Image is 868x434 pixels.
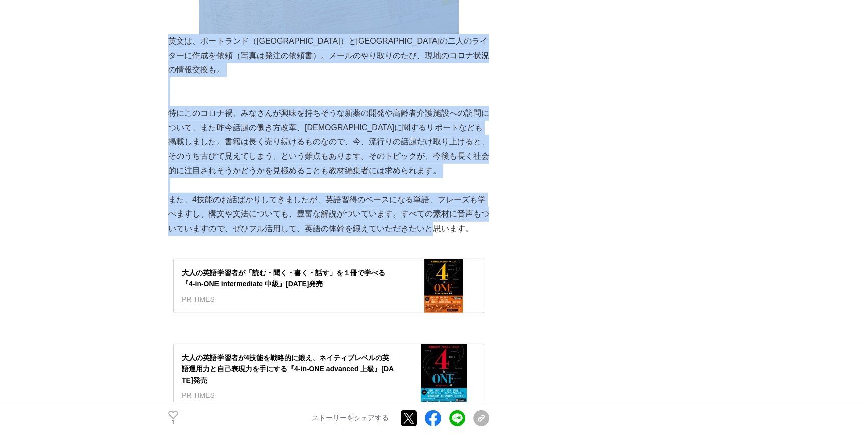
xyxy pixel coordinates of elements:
p: 1 [168,420,178,425]
div: 大人の英語学習者が「読む・聞く・書く・話す」を１冊で学べる『4-in-ONE intermediate 中級』[DATE]発売 [182,267,395,290]
div: PR TIMES [182,390,395,401]
a: 大人の英語学習者が「読む・聞く・書く・話す」を１冊で学べる『4-in-ONE intermediate 中級』[DATE]発売PR TIMES [173,259,484,313]
div: PR TIMES [182,294,395,305]
p: ストーリーをシェアする [312,414,389,423]
div: 大人の英語学習者が4技能を戦略的に鍛え、ネイティブレベルの英語運用力と自己表現力を手にする『4-in-ONE advanced 上級』[DATE]発売 [182,352,395,386]
a: 大人の英語学習者が4技能を戦略的に鍛え、ネイティブレベルの英語運用力と自己表現力を手にする『4-in-ONE advanced 上級』[DATE]発売PR TIMES [173,344,484,410]
p: 英文は、ポートランド（[GEOGRAPHIC_DATA]）と[GEOGRAPHIC_DATA]の二人のライターに作成を依頼（写真は発注の依頼書）。メールのやり取りのたび、現地のコロナ状況の情報交換も。 [168,34,489,77]
p: また、4技能のお話ばかりしてきましたが、英語習得のベースになる単語、フレーズも学べますし、構文や文法についても、豊富な解説がついています。すべての素材に音声もついていますので、ぜひフル活用して、... [168,193,489,236]
p: 特にこのコロナ禍、みなさんが興味を持ちそうな新薬の開発や高齢者介護施設への訪問について、また昨今話題の働き方改革、[DEMOGRAPHIC_DATA]に関するリポートなども掲載しました。書籍は長... [168,106,489,178]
